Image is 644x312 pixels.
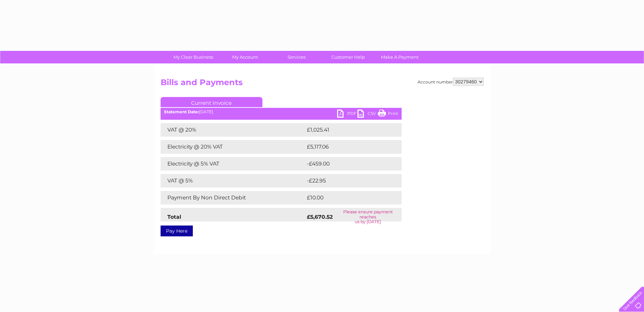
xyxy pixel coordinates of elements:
[305,157,390,171] td: -£459.00
[418,78,484,86] div: Account number
[372,51,428,63] a: Make A Payment
[161,78,484,91] h2: Bills and Payments
[305,174,389,188] td: -£22.95
[305,123,390,137] td: £1,025.41
[357,110,378,119] a: CSV
[161,110,402,114] div: [DATE]
[269,51,325,63] a: Services
[161,140,305,154] td: Electricity @ 20% VAT
[164,109,199,114] b: Statement Date:
[334,208,402,226] td: Please ensure payment reaches us by [DATE]
[167,214,181,220] strong: Total
[161,226,193,236] a: Pay Here
[337,110,357,119] a: PDF
[161,174,305,188] td: VAT @ 5%
[161,157,305,171] td: Electricity @ 5% VAT
[161,191,305,204] td: Payment By Non Direct Debit
[161,123,305,137] td: VAT @ 20%
[378,110,398,119] a: Print
[165,51,221,63] a: My Clear Business
[217,51,273,63] a: My Account
[307,214,333,220] strong: £5,670.52
[320,51,376,63] a: Customer Help
[161,97,262,107] a: Current Invoice
[305,140,390,154] td: £5,117.06
[305,191,388,204] td: £10.00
